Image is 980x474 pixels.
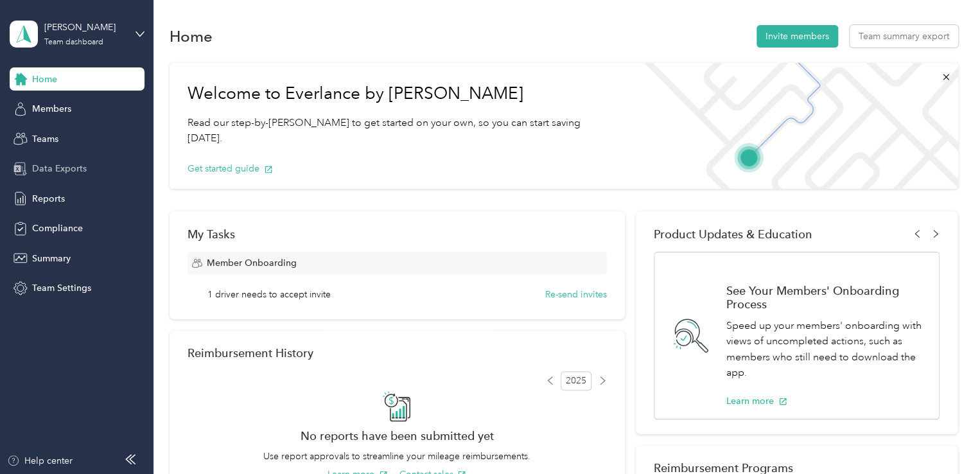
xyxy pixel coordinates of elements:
[32,252,71,265] span: Summary
[7,454,73,468] button: Help center
[850,25,958,48] button: Team summary export
[188,227,607,241] div: My Tasks
[32,132,58,146] span: Teams
[32,192,65,206] span: Reports
[188,429,607,443] h2: No reports have been submitted yet
[188,162,273,175] button: Get started guide
[188,83,614,104] h1: Welcome to Everlance by [PERSON_NAME]
[170,30,213,43] h1: Home
[32,73,57,86] span: Home
[631,63,958,189] img: Welcome to everlance
[908,402,980,474] iframe: Everlance-gr Chat Button Frame
[32,102,71,116] span: Members
[207,288,331,301] span: 1 driver needs to accept invite
[561,371,591,391] span: 2025
[757,25,838,48] button: Invite members
[32,162,87,175] span: Data Exports
[32,281,91,295] span: Team Settings
[207,256,297,270] span: Member Onboarding
[726,284,925,311] h1: See Your Members' Onboarding Process
[545,288,607,301] button: Re-send invites
[188,115,614,146] p: Read our step-by-[PERSON_NAME] to get started on your own, so you can start saving [DATE].
[726,318,925,381] p: Speed up your members' onboarding with views of uncompleted actions, such as members who still ne...
[188,450,607,463] p: Use report approvals to streamline your mileage reimbursements.
[32,222,83,235] span: Compliance
[44,39,103,46] div: Team dashboard
[188,346,313,360] h2: Reimbursement History
[44,21,125,34] div: [PERSON_NAME]
[654,227,812,241] span: Product Updates & Education
[726,394,787,408] button: Learn more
